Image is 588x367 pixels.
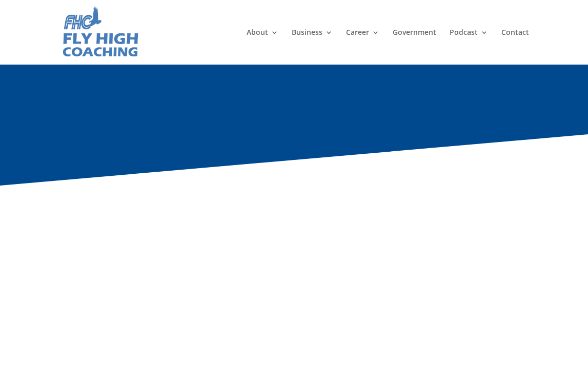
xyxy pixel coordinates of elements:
[501,29,529,65] a: Contact
[61,5,139,59] img: Fly High Coaching
[393,29,436,65] a: Government
[450,29,488,65] a: Podcast
[247,29,278,65] a: About
[292,29,333,65] a: Business
[346,29,379,65] a: Career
